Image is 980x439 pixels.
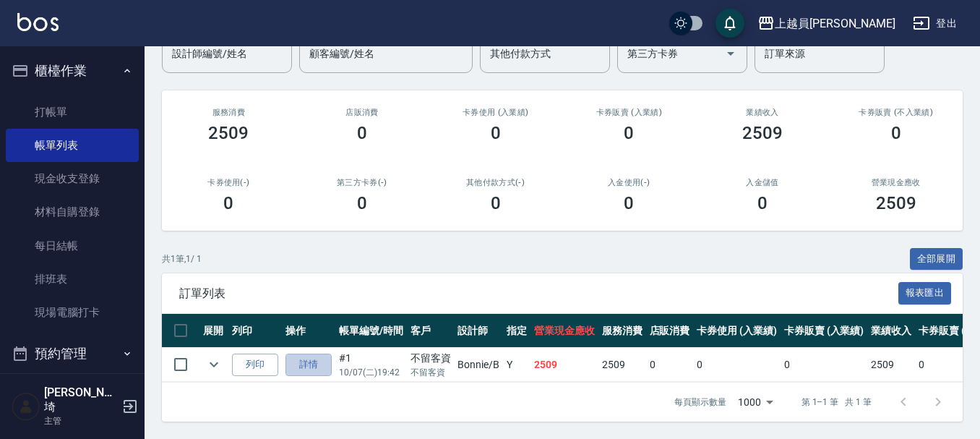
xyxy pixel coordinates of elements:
[742,123,783,143] h3: 2509
[598,314,646,348] th: 服務消費
[580,108,679,117] h2: 卡券販賣 (入業績)
[335,314,407,348] th: 帳單編號/時間
[179,108,278,117] h3: 服務消費
[693,314,781,348] th: 卡券使用 (入業績)
[713,108,812,117] h2: 業績收入
[491,123,501,143] h3: 0
[411,351,451,366] div: 不留客資
[407,314,455,348] th: 客戶
[6,52,139,90] button: 櫃檯作業
[6,129,139,162] a: 帳單列表
[732,383,778,422] div: 1000
[867,314,915,348] th: 業績收入
[454,348,503,382] td: Bonnie /B
[199,314,228,348] th: 展開
[801,396,872,409] p: 第 1–1 筆 共 1 筆
[910,248,963,270] button: 全部展開
[898,282,952,304] button: 報表匯出
[530,348,598,382] td: 2509
[898,286,952,299] a: 報表匯出
[846,108,945,117] h2: 卡券販賣 (不入業績)
[313,178,412,187] h2: 第三方卡券(-)
[530,314,598,348] th: 營業現金應收
[44,414,118,427] p: 主管
[285,354,332,376] a: 詳情
[6,335,139,372] button: 預約管理
[624,193,634,213] h3: 0
[44,385,118,414] h5: [PERSON_NAME]埼
[6,229,139,263] a: 每日結帳
[715,9,744,38] button: save
[203,354,225,375] button: expand row
[693,348,781,382] td: 0
[867,348,915,382] td: 2509
[162,252,202,265] p: 共 1 筆, 1 / 1
[313,108,412,117] h2: 店販消費
[228,314,282,348] th: 列印
[12,392,40,421] img: Person
[503,314,530,348] th: 指定
[179,178,278,187] h2: 卡券使用(-)
[6,372,139,410] button: 報表及分析
[446,178,545,187] h2: 其他付款方式(-)
[781,314,868,348] th: 卡券販賣 (入業績)
[775,14,895,33] div: 上越員[PERSON_NAME]
[357,193,367,213] h3: 0
[232,354,278,376] button: 列印
[282,314,335,348] th: 操作
[846,178,945,187] h2: 營業現金應收
[719,42,742,65] button: Open
[17,13,59,31] img: Logo
[179,286,898,301] span: 訂單列表
[6,162,139,195] a: 現金收支登錄
[446,108,545,117] h2: 卡券使用 (入業績)
[6,95,139,129] a: 打帳單
[208,123,249,143] h3: 2509
[891,123,901,143] h3: 0
[6,263,139,296] a: 排班表
[646,348,694,382] td: 0
[491,193,501,213] h3: 0
[503,348,530,382] td: Y
[454,314,503,348] th: 設計師
[339,366,403,379] p: 10/07 (二) 19:42
[907,10,963,37] button: 登出
[335,348,407,382] td: #1
[876,193,916,213] h3: 2509
[598,348,646,382] td: 2509
[752,9,901,38] button: 上越員[PERSON_NAME]
[713,178,812,187] h2: 入金儲值
[781,348,868,382] td: 0
[580,178,679,187] h2: 入金使用(-)
[757,193,768,213] h3: 0
[674,396,726,409] p: 每頁顯示數量
[411,366,451,379] p: 不留客資
[624,123,634,143] h3: 0
[223,193,233,213] h3: 0
[6,296,139,329] a: 現場電腦打卡
[6,195,139,229] a: 材料自購登錄
[646,314,694,348] th: 店販消費
[357,123,367,143] h3: 0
